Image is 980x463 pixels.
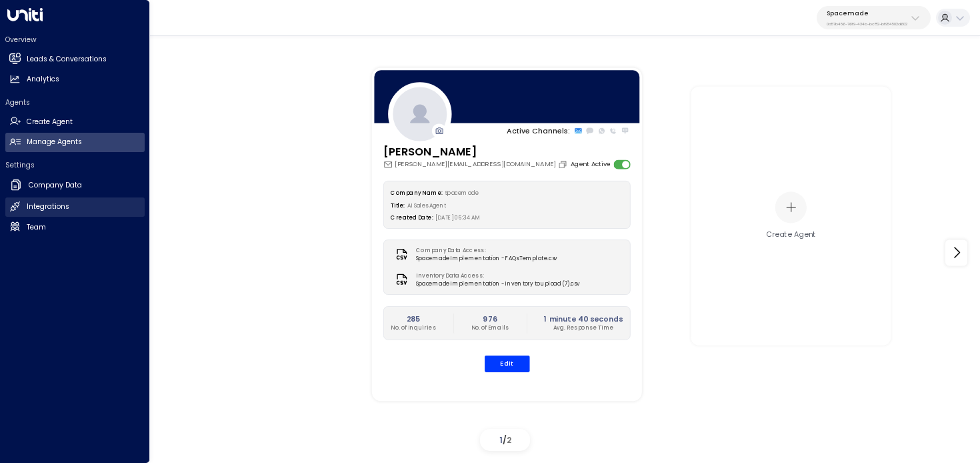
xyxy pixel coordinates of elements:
h2: 285 [391,313,436,324]
span: AI Sales Agent [407,201,447,209]
div: / [480,429,530,451]
h2: Company Data [29,180,82,191]
a: Analytics [5,70,145,89]
h2: Team [27,222,46,233]
span: Spacemade [445,189,478,196]
label: Title: [391,201,405,209]
a: Team [5,217,145,237]
span: [DATE] 06:34 AM [435,214,481,221]
h2: Overview [5,35,145,45]
div: [PERSON_NAME][EMAIL_ADDRESS][DOMAIN_NAME] [383,159,569,169]
button: Edit [484,356,529,372]
button: Copy [558,159,570,169]
h2: Analytics [27,74,59,85]
span: 1 [499,434,503,446]
p: 0d57b456-76f9-434b-bc82-bf954502d602 [827,21,907,27]
span: Spacemade Implementation - FAQs Template.csv [416,255,557,263]
a: Manage Agents [5,133,145,152]
label: Company Data Access: [416,246,553,254]
h3: [PERSON_NAME] [383,143,569,159]
a: Create Agent [5,112,145,131]
a: Company Data [5,175,145,196]
h2: 976 [471,313,509,324]
label: Agent Active [570,159,609,169]
a: Leads & Conversations [5,49,145,69]
label: Created Date: [391,214,433,221]
h2: Integrations [27,201,69,212]
p: No. of Inquiries [391,324,436,332]
label: Inventory Data Access: [416,272,575,280]
a: Integrations [5,197,145,217]
p: Spacemade [827,9,907,17]
button: Spacemade0d57b456-76f9-434b-bc82-bf954502d602 [817,6,931,29]
h2: Settings [5,160,145,170]
h2: Agents [5,97,145,107]
span: Spacemade Implementation - Inventory to upload (7).csv [416,280,579,288]
div: Create Agent [766,229,816,240]
p: No. of Emails [471,324,509,332]
p: Active Channels: [507,125,570,136]
h2: Create Agent [27,117,73,127]
h2: Manage Agents [27,137,82,147]
p: Avg. Response Time [544,324,623,332]
label: Company Name: [391,189,442,196]
span: 2 [507,434,511,446]
h2: 1 minute 40 seconds [544,313,623,324]
h2: Leads & Conversations [27,54,107,65]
